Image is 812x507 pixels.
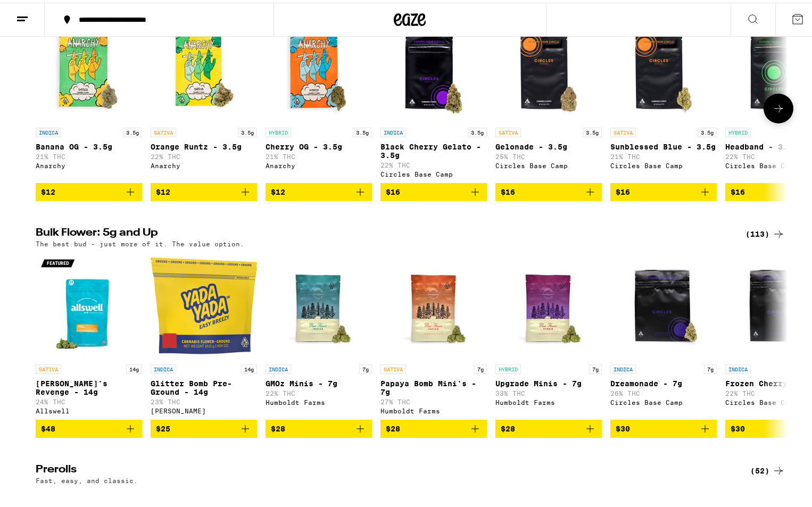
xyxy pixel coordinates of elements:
span: $12 [41,185,55,194]
p: SATIVA [610,125,636,135]
span: $28 [501,422,515,430]
p: Orange Runtz - 3.5g [151,140,257,148]
span: Hi. Need any help? [7,7,78,16]
a: Open page for Papaya Bomb Mini's - 7g from Humboldt Farms [380,250,487,417]
span: $30 [616,422,630,430]
p: SATIVA [36,362,61,371]
a: Open page for Orange Runtz - 3.5g from Anarchy [151,13,257,180]
img: Anarchy - Orange Runtz - 3.5g [151,13,257,120]
p: 21% THC [610,151,717,157]
span: $25 [156,422,170,430]
p: 22% THC [380,159,487,166]
p: Papaya Bomb Mini's - 7g [380,377,487,394]
span: $16 [386,185,400,194]
p: Banana OG - 3.5g [36,140,142,148]
p: 7g [704,362,717,371]
a: Open page for Dreamonade - 7g from Circles Base Camp [610,250,717,417]
span: $16 [616,185,630,194]
p: INDICA [380,125,406,135]
p: Glitter Bomb Pre-Ground - 14g [151,377,257,394]
p: 7g [359,362,372,371]
div: [PERSON_NAME] [151,405,257,412]
p: INDICA [725,362,751,371]
div: Anarchy [151,160,257,167]
div: Circles Base Camp [380,168,487,175]
p: The best bud - just more of it. The value option. [36,238,244,245]
p: 22% THC [151,151,257,157]
div: Circles Base Camp [495,160,602,167]
p: 26% THC [610,387,717,394]
a: Open page for Jack's Revenge - 14g from Allswell [36,250,142,417]
p: INDICA [151,362,176,371]
p: [PERSON_NAME]'s Revenge - 14g [36,377,142,394]
button: Add to bag [380,180,487,198]
span: $16 [731,185,745,194]
p: 22% THC [266,387,372,394]
p: 21% THC [36,151,142,157]
img: Allswell - Jack's Revenge - 14g [36,250,142,356]
div: Circles Base Camp [610,160,717,167]
p: HYBRID [495,362,521,371]
p: 3.5g [353,125,372,135]
img: Circles Base Camp - Dreamonade - 7g [610,250,717,356]
a: Open page for Glitter Bomb Pre-Ground - 14g from Yada Yada [151,250,257,417]
img: Circles Base Camp - Gelonade - 3.5g [495,13,602,120]
p: Cherry OG - 3.5g [266,140,372,148]
p: SATIVA [380,362,406,371]
div: Allswell [36,405,142,412]
p: 14g [126,362,142,371]
button: Add to bag [151,180,257,198]
button: Add to bag [610,417,717,435]
a: Open page for Banana OG - 3.5g from Anarchy [36,13,142,180]
button: Add to bag [610,180,717,198]
span: $48 [41,422,55,430]
button: Add to bag [151,417,257,435]
p: 3.5g [698,125,717,135]
img: Humboldt Farms - GMOz Minis - 7g [266,250,372,356]
div: Circles Base Camp [610,396,717,403]
img: Humboldt Farms - Upgrade Minis - 7g [495,250,602,356]
p: Gelonade - 3.5g [495,140,602,148]
p: SATIVA [151,125,176,135]
button: Add to bag [266,180,372,198]
a: Open page for Cherry OG - 3.5g from Anarchy [266,13,372,180]
a: Open page for Upgrade Minis - 7g from Humboldt Farms [495,250,602,417]
p: 25% THC [495,151,602,157]
p: Upgrade Minis - 7g [495,377,602,385]
div: Anarchy [36,160,142,167]
p: INDICA [610,362,636,371]
a: (52) [750,462,785,475]
span: $30 [731,422,745,430]
p: 24% THC [36,396,142,403]
a: Open page for Gelonade - 3.5g from Circles Base Camp [495,13,602,180]
p: 33% THC [495,387,602,394]
p: 3.5g [468,125,487,135]
p: 7g [589,362,602,371]
button: Add to bag [495,417,602,435]
div: (113) [745,225,785,238]
span: $12 [156,185,170,194]
p: INDICA [266,362,291,371]
p: 21% THC [266,151,372,157]
button: Add to bag [380,417,487,435]
span: $12 [271,185,285,194]
p: SATIVA [495,125,521,135]
h2: Prerolls [36,462,733,475]
span: $28 [271,422,285,430]
p: HYBRID [725,125,751,135]
p: 3.5g [583,125,602,135]
a: Open page for Black Cherry Gelato - 3.5g from Circles Base Camp [380,13,487,180]
p: HYBRID [266,125,291,135]
button: Add to bag [495,180,602,198]
p: Fast, easy, and classic. [36,475,138,481]
a: Open page for Sunblessed Blue - 3.5g from Circles Base Camp [610,13,717,180]
span: $16 [501,185,515,194]
div: Anarchy [266,160,372,167]
p: 23% THC [151,396,257,403]
p: Dreamonade - 7g [610,377,717,385]
p: 3.5g [123,125,142,135]
img: Anarchy - Banana OG - 3.5g [36,13,142,120]
img: Anarchy - Cherry OG - 3.5g [266,13,372,120]
button: Add to bag [36,180,142,198]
